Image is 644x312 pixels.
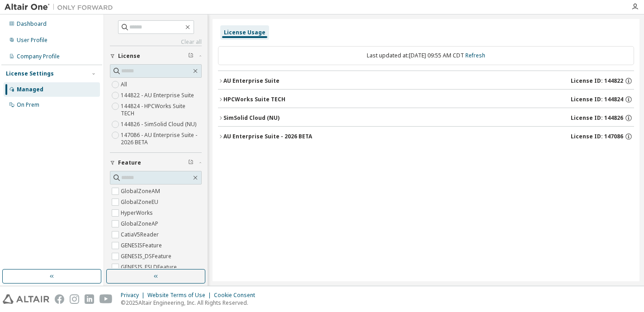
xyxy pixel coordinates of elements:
[55,294,64,304] img: facebook.svg
[121,130,202,148] label: 147086 - AU Enterprise Suite - 2026 BETA
[17,86,43,93] div: Managed
[121,292,147,299] div: Privacy
[188,159,194,166] span: Clear filter
[17,20,47,28] div: Dashboard
[6,70,54,77] div: License Settings
[218,90,634,109] button: HPCWorks Suite TECHLicense ID: 144824
[223,77,279,85] div: AU Enterprise Suite
[121,79,129,90] label: All
[5,3,118,12] img: Altair One
[571,133,623,140] span: License ID: 147086
[70,294,79,304] img: instagram.svg
[121,186,162,197] label: GlobalZoneAM
[224,29,265,36] div: License Usage
[121,101,202,119] label: 144824 - HPCWorks Suite TECH
[121,240,164,251] label: GENESISFeature
[147,292,214,299] div: Website Terms of Use
[17,37,47,44] div: User Profile
[571,114,623,122] span: License ID: 144826
[121,229,161,240] label: CatiaV5Reader
[571,77,623,85] span: License ID: 144822
[121,218,160,229] label: GlobalZoneAP
[223,133,312,140] div: AU Enterprise Suite - 2026 BETA
[121,299,260,307] p: © 2025 Altair Engineering, Inc. All Rights Reserved.
[121,90,196,101] label: 144822 - AU Enterprise Suite
[218,127,634,147] button: AU Enterprise Suite - 2026 BETALicense ID: 147086
[223,114,279,122] div: SimSolid Cloud (NU)
[218,108,634,128] button: SimSolid Cloud (NU)License ID: 144826
[121,262,179,273] label: GENESIS_ESLDFeature
[218,46,634,65] div: Last updated at: [DATE] 09:55 AM CDT
[17,53,60,60] div: Company Profile
[85,294,94,304] img: linkedin.svg
[118,159,141,166] span: Feature
[571,96,623,103] span: License ID: 144824
[121,251,173,262] label: GENESIS_DSFeature
[110,38,202,46] a: Clear all
[110,46,202,66] button: License
[17,101,39,109] div: On Prem
[110,153,202,173] button: Feature
[121,197,160,208] label: GlobalZoneEU
[218,71,634,91] button: AU Enterprise SuiteLicense ID: 144822
[223,96,285,103] div: HPCWorks Suite TECH
[214,292,260,299] div: Cookie Consent
[121,208,155,218] label: HyperWorks
[188,52,194,60] span: Clear filter
[3,294,49,304] img: altair_logo.svg
[118,52,140,60] span: License
[465,52,485,59] a: Refresh
[121,119,198,130] label: 144826 - SimSolid Cloud (NU)
[99,294,113,304] img: youtube.svg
